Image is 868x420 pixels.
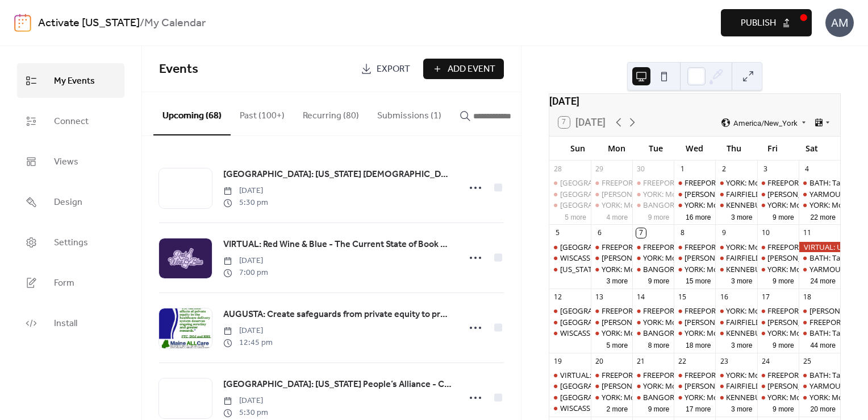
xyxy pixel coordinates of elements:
div: 16 [719,293,729,302]
button: 5 more [602,339,632,350]
div: 21 [636,356,646,366]
button: 22 more [806,211,840,222]
div: KENNEBUNK: Stand Out [715,200,757,210]
div: FREEPORT: VISIBILITY FREEPORT Stand for Democracy! [643,178,828,188]
div: KENNEBUNK: Stand Out [726,392,809,402]
div: FAIRFIELD: Stop The Coup [726,317,815,327]
button: 16 more [681,211,715,222]
div: [PERSON_NAME]: NO I.C.E in [PERSON_NAME] [602,381,757,391]
span: Export [377,63,410,76]
div: YORK: Morning Resistance at [GEOGRAPHIC_DATA] [685,392,857,402]
div: Sat [792,137,831,160]
button: 3 more [727,211,757,222]
div: 14 [636,293,646,302]
button: 9 more [768,275,799,286]
button: Add Event [423,59,504,79]
div: WELLS: NO I.C.E in Wells [757,253,799,263]
div: PORTLAND: Solidarity Flotilla for Gaza [549,178,591,188]
span: AUGUSTA: Create safeguards from private equity to protect our hospitals [223,308,452,322]
a: Activate [US_STATE] [38,13,140,34]
div: FAIRFIELD: Stop The Coup [715,253,757,263]
div: FREEPORT: VISIBILITY FREEPORT Stand for Democracy! [632,242,674,252]
div: FREEPORT: AM and PM Rush Hour Brigade. Click for times! [602,370,798,380]
button: 9 more [644,275,674,286]
a: [GEOGRAPHIC_DATA]: [US_STATE] People’s Alliance - Central [US_STATE] Community Meeting [223,377,452,392]
div: WISCASSET: Community Stand Up - Being a Good Human Matters! [560,253,784,263]
div: 3 [761,164,770,174]
div: WISCASSET: Community Stand Up - Being a Good Human Matters! [560,403,784,413]
b: / [140,13,144,34]
button: 9 more [768,403,799,414]
button: 2 more [602,403,632,414]
div: FREEPORT: Visibility Brigade Standout [674,306,715,316]
button: 15 more [681,275,715,286]
div: FAIRFIELD: Stop The Coup [726,253,815,263]
div: FREEPORT: AM and PM Rush Hour Brigade. Click for times! [591,306,632,316]
div: YORK: Morning Resistance at Town Center [757,328,799,338]
div: Maine VIRTUAL: Democratic Socialists of America Political Education Session: Electoral Organizing... [549,264,591,274]
button: 3 more [727,339,757,350]
div: FREEPORT: Visibility Brigade Standout [685,178,812,188]
div: 2 [719,164,729,174]
div: YORK: Morning Resistance at Town Center [674,392,715,402]
div: 8 [678,228,687,238]
button: 9 more [644,403,674,414]
div: 4 [802,164,812,174]
button: 17 more [681,403,715,414]
div: YORK: Morning Resistance at Town Center [757,392,799,402]
div: FREEPORT: AM and PM Rush Hour Brigade. Click for times! [591,242,632,252]
div: 6 [595,228,604,238]
div: 13 [595,293,604,302]
button: Upcoming (68) [153,92,231,135]
div: [PERSON_NAME]: NO I.C.E in [PERSON_NAME] [685,189,840,199]
div: FREEPORT: AM and PM Rush Hour Brigade. Click for times! [591,178,632,188]
div: YORK: Morning Resistance at [GEOGRAPHIC_DATA] [643,253,816,263]
div: Fri [753,137,792,160]
div: WISCASSET: Community Stand Up - Being a Good Human Matters! [560,328,784,338]
div: YORK: Morning Resistance at Town Center [715,178,757,188]
div: BELFAST: Support Palestine Weekly Standout [549,381,591,391]
button: 5 more [560,211,591,222]
button: 9 more [768,211,799,222]
div: FREEPORT: VISIBILITY FREEPORT Stand for Democracy! [643,242,828,252]
div: YORK: Morning Resistance at [GEOGRAPHIC_DATA] [685,200,857,210]
div: YORK: Morning Resistance at Town Center [591,200,632,210]
span: [DATE] [223,395,268,407]
a: Connect [17,104,124,138]
div: [DATE] [549,94,840,109]
div: WELLS: NO I.C.E in Wells [674,381,715,391]
div: 9 [719,228,729,238]
div: BELFAST: Support Palestine Weekly Standout [549,306,591,316]
div: YORK: Morning Resistance at [GEOGRAPHIC_DATA] [643,317,816,327]
div: [GEOGRAPHIC_DATA]: Support Palestine Weekly Standout [560,200,757,210]
div: 25 [802,356,812,366]
span: [GEOGRAPHIC_DATA]: [US_STATE] [DEMOGRAPHIC_DATA] - [GEOGRAPHIC_DATA] Valley October Chapter Meeting [223,168,452,182]
span: Connect [54,113,89,130]
div: FREEPORT: AM and PM Rush Hour Brigade. Click for times! [757,242,799,252]
span: [DATE] [223,185,268,197]
a: VIRTUAL: Red Wine & Blue - The Current State of Book Bans and How to Fight Back [223,237,452,252]
div: YARMOUTH: Saturday Weekly Rally - Resist Hate - Support Democracy [799,189,840,199]
div: YORK: Morning Resistance at Town Center [632,381,674,391]
div: 15 [678,293,687,302]
span: 5:30 pm [223,407,268,419]
div: WELLS: NO I.C.E in Wells [757,189,799,199]
span: 5:30 pm [223,197,268,209]
div: YORK: Morning Resistance at Town Center [674,264,715,274]
div: BANGOR: Weekly peaceful protest [643,392,759,402]
span: Design [54,193,82,211]
div: WELLS: NO I.C.E in Wells [674,317,715,327]
div: FREEPORT: AM and PM Rush Hour Brigade. Click for times! [757,306,799,316]
div: 12 [553,293,562,302]
div: YORK: Morning Resistance at Town Center [674,200,715,210]
div: WISCASSET: Community Stand Up - Being a Good Human Matters! [549,253,591,263]
div: FREEPORT: AM and PM Rush Hour Brigade. Click for times! [602,178,798,188]
div: BANGOR: Weekly peaceful protest [643,200,759,210]
div: Tue [636,137,675,160]
div: YORK: Morning Resistance at Town Center [715,370,757,380]
div: FREEPORT: AM and PM Rush Hour Brigade. Click for times! [757,178,799,188]
div: YORK: Morning Resistance at [GEOGRAPHIC_DATA] [602,264,774,274]
div: 17 [761,293,770,302]
span: Events [159,57,198,82]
